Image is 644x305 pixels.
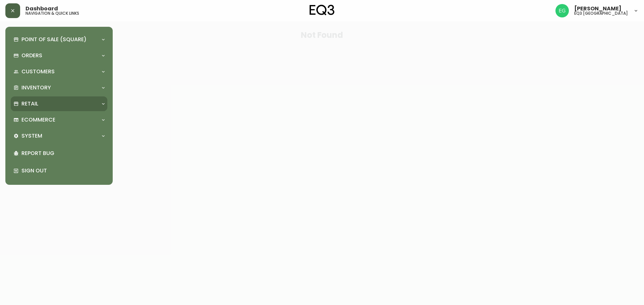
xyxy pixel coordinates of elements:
p: Report Bug [21,150,105,157]
div: Sign Out [11,162,107,179]
div: Inventory [11,80,107,95]
div: Orders [11,48,107,63]
p: Retail [21,100,38,107]
p: Point of Sale (Square) [21,36,87,43]
p: System [21,132,42,140]
p: Ecommerce [21,116,55,124]
p: Customers [21,68,55,75]
img: db11c1629862fe82d63d0774b1b54d2b [555,4,569,17]
img: logo [310,5,334,15]
div: Retail [11,96,107,111]
p: Sign Out [21,167,105,174]
span: Dashboard [25,6,58,11]
p: Orders [21,52,42,59]
div: Ecommerce [11,112,107,127]
h5: navigation & quick links [25,11,79,15]
h5: eq3 [GEOGRAPHIC_DATA] [574,11,628,15]
div: Customers [11,64,107,79]
p: Inventory [21,84,51,91]
span: [PERSON_NAME] [574,6,622,11]
div: Point of Sale (Square) [11,32,107,47]
div: Report Bug [11,145,107,162]
div: System [11,129,107,143]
